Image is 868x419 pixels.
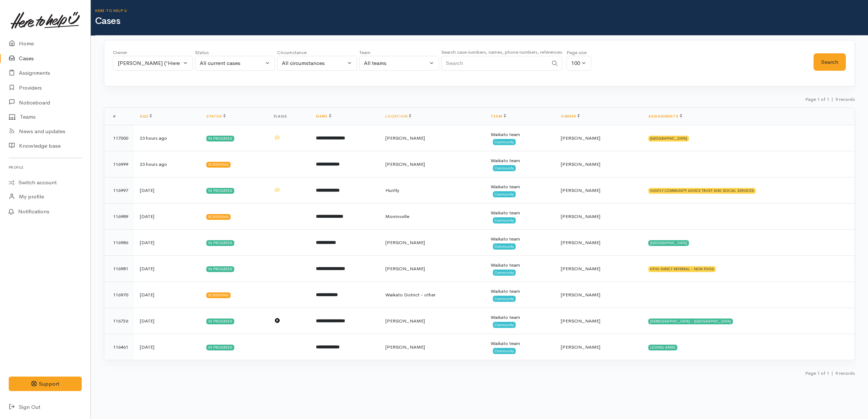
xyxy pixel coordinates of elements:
[9,377,82,391] button: Support
[206,266,234,272] div: In progress
[385,135,425,141] span: [PERSON_NAME]
[104,256,134,282] td: 116981
[385,161,425,167] span: [PERSON_NAME]
[648,136,689,141] div: [GEOGRAPHIC_DATA]
[104,230,134,256] td: 116986
[282,59,346,67] div: All circumstances
[831,96,833,102] span: |
[104,125,134,151] td: 117000
[561,344,600,350] span: [PERSON_NAME]
[364,59,428,67] div: All teams
[491,288,549,295] div: Waikato team
[561,266,600,272] span: [PERSON_NAME]
[561,239,600,246] span: [PERSON_NAME]
[104,308,134,334] td: 116726
[385,114,411,119] a: Location
[206,188,234,194] div: In progress
[561,213,600,219] span: [PERSON_NAME]
[134,308,200,334] td: [DATE]
[493,165,516,171] span: Community
[95,9,868,13] h6: Here to help u
[385,292,435,298] span: Waikato District - other
[277,56,357,71] button: All circumstances
[206,319,234,324] div: In progress
[206,114,226,119] a: Status
[561,135,600,141] span: [PERSON_NAME]
[385,344,425,350] span: [PERSON_NAME]
[493,348,516,354] span: Community
[9,163,82,172] h6: Profile
[648,266,716,272] div: HTHU DIRECT REFERRAL - NON FOOD
[134,125,200,151] td: 23 hours ago
[561,318,600,324] span: [PERSON_NAME]
[104,151,134,177] td: 116999
[805,96,855,102] small: Page 1 of 1 9 records
[805,370,855,376] small: Page 1 of 1 9 records
[561,114,580,119] a: Owner
[104,282,134,308] td: 116970
[104,177,134,204] td: 116997
[104,204,134,230] td: 116989
[561,187,600,193] span: [PERSON_NAME]
[491,235,549,243] div: Waikato team
[491,157,549,164] div: Waikato team
[491,183,549,190] div: Waikato team
[359,56,439,71] button: All teams
[385,266,425,272] span: [PERSON_NAME]
[206,162,231,168] div: Screening
[134,282,200,308] td: [DATE]
[206,136,234,141] div: In progress
[140,114,152,119] a: Age
[206,345,234,350] div: In progress
[195,49,275,56] div: Status
[104,108,134,125] th: #
[561,292,600,298] span: [PERSON_NAME]
[95,16,868,26] h1: Cases
[491,314,549,321] div: Waikato team
[134,334,200,360] td: [DATE]
[567,56,591,71] button: 100
[491,262,549,269] div: Waikato team
[493,191,516,197] span: Community
[831,370,833,376] span: |
[316,114,331,119] a: Name
[491,209,549,217] div: Waikato team
[648,319,733,324] div: [DEMOGRAPHIC_DATA] - [GEOGRAPHIC_DATA]
[571,59,580,67] div: 100
[493,217,516,223] span: Community
[206,214,231,220] div: Screening
[491,114,506,119] a: Team
[493,322,516,328] span: Community
[134,177,200,204] td: [DATE]
[493,139,516,145] span: Community
[134,256,200,282] td: [DATE]
[206,240,234,246] div: In progress
[195,56,275,71] button: All current cases
[493,243,516,249] span: Community
[385,213,409,219] span: Morrinsville
[491,340,549,347] div: Waikato team
[113,49,193,56] div: Owner
[385,239,425,246] span: [PERSON_NAME]
[493,296,516,301] span: Community
[134,204,200,230] td: [DATE]
[134,230,200,256] td: [DATE]
[648,114,682,119] a: Assignments
[277,49,357,56] div: Circumstance
[385,318,425,324] span: [PERSON_NAME]
[200,59,264,67] div: All current cases
[561,161,600,167] span: [PERSON_NAME]
[104,334,134,360] td: 116461
[268,108,310,125] th: Flags
[385,187,399,193] span: Huntly
[491,131,549,138] div: Waikato team
[134,151,200,177] td: 23 hours ago
[441,49,562,55] small: Search case numbers, names, phone numbers, references
[441,56,548,71] input: Search
[118,59,182,67] div: [PERSON_NAME] ('Here to help u')
[359,49,439,56] div: Team
[206,292,231,298] div: Screening
[567,49,591,56] div: Page size
[648,188,756,194] div: HUNTLY COMMUNITY ADVICE TRUST AND SOCIAL SERVICES
[648,345,677,350] div: LOVING ARMS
